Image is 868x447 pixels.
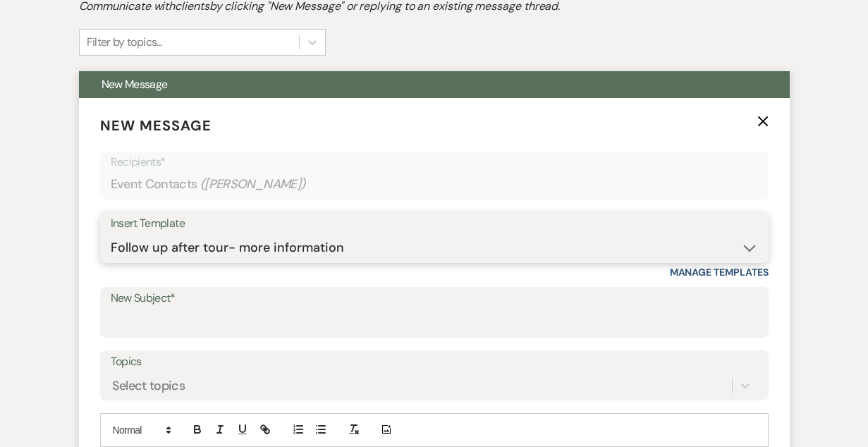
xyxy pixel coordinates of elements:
[100,116,212,135] span: New Message
[87,34,162,51] div: Filter by topics...
[111,352,758,372] label: Topics
[111,153,758,171] p: Recipients*
[111,214,758,234] div: Insert Template
[112,376,185,395] div: Select topics
[200,175,306,194] span: ( [PERSON_NAME] )
[670,266,769,278] a: Manage Templates
[102,77,168,92] span: New Message
[111,171,758,198] div: Event Contacts
[111,288,758,309] label: New Subject*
